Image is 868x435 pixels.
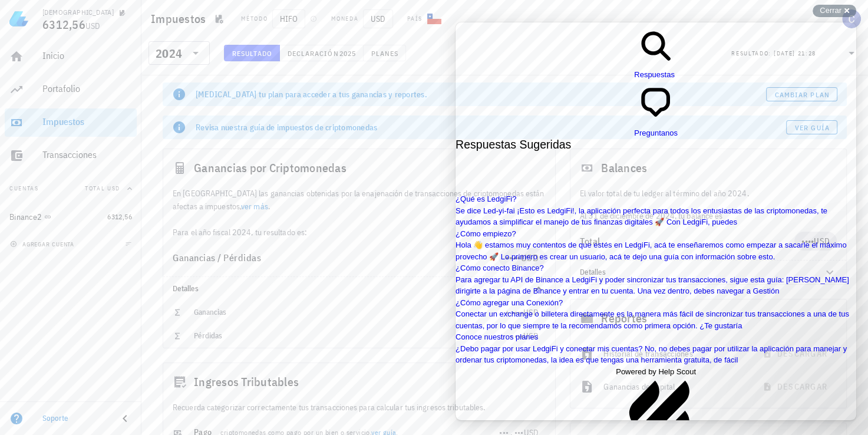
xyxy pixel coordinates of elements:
[163,401,555,414] div: Recuerda categorizar correctamente tus transacciones para calcular tus ingresos tributables.
[163,277,555,301] div: Detalles
[5,75,137,104] a: Portafolio
[456,22,856,420] iframe: Help Scout Beacon - Live Chat, Contact Form, and Knowledge Base
[427,12,441,26] div: CL-icon
[194,308,505,317] div: Ganancias
[42,116,132,127] div: Impuestos
[241,201,268,212] a: ver más
[196,121,786,133] div: Revisa nuestra guía de impuestos de criptomonedas
[272,9,305,28] span: HIFO
[173,252,261,263] span: Ganancias / Pérdidas
[280,45,364,61] button: Declaración 2025
[42,17,85,32] span: 6312,56
[107,212,132,221] span: 6312,56
[287,49,339,58] span: Declaración
[156,48,182,60] div: 2024
[5,42,137,71] a: Inicio
[331,14,358,24] div: Moneda
[42,8,114,17] div: [DEMOGRAPHIC_DATA]
[42,50,132,61] div: Inicio
[85,184,120,192] span: Total USD
[163,363,555,401] div: Ingresos Tributables
[194,331,510,341] div: Pérdidas
[9,212,42,222] div: Binance2
[5,141,137,170] a: Transacciones
[363,9,393,28] span: USD
[842,9,861,28] div: avatar
[42,414,108,423] div: Soporte
[371,49,399,58] span: Planes
[9,9,28,28] img: LedgiFi
[7,238,80,250] button: agregar cuenta
[813,5,856,17] button: Cerrar
[339,49,356,58] span: 2025
[5,174,137,203] button: CuentasTotal USD
[5,108,137,137] a: Impuestos
[364,45,407,61] button: Planes
[196,89,427,100] span: [MEDICAL_DATA] tu plan para acceder a tus ganancias y reportes.
[42,149,132,160] div: Transacciones
[42,83,132,94] div: Portafolio
[224,45,280,61] button: Resultado
[407,14,423,24] div: País
[820,6,841,15] span: Cerrar
[148,41,210,65] div: 2024
[163,187,555,239] div: En [GEOGRAPHIC_DATA] las ganancias obtenidas por la enajenación de transacciones de criptomonedas...
[241,14,268,24] div: Método
[151,9,210,28] h1: Impuestos
[12,240,74,248] span: agregar cuenta
[5,203,137,231] a: Binance2 6312,56
[173,284,517,294] div: Detalles
[232,49,272,58] span: Resultado
[163,149,555,187] div: Ganancias por Criptomonedas
[85,21,101,31] span: USD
